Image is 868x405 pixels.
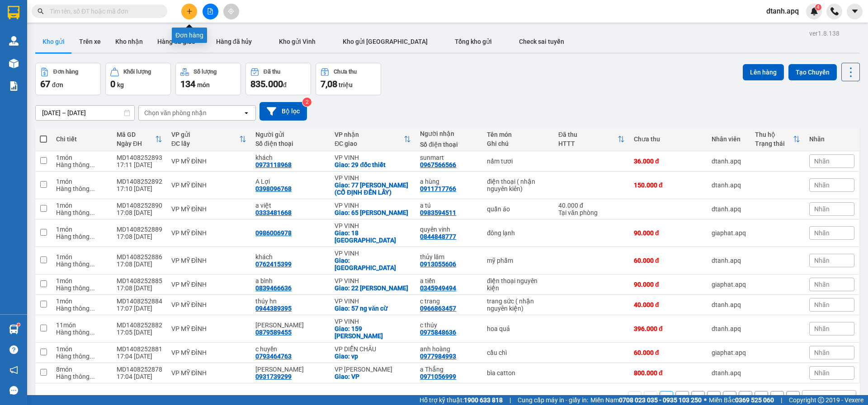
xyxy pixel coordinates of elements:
div: 1 món [56,277,108,284]
div: Hàng thông thường [56,185,108,192]
div: 1 món [56,345,108,353]
div: MD1408252884 [117,298,162,305]
span: 134 [180,79,195,89]
span: ... [90,261,95,268]
div: Nhãn [809,135,854,143]
div: 1 món [56,202,108,209]
div: Số lượng [193,69,217,75]
div: 0839466636 [255,284,292,292]
th: Toggle SortBy [554,127,629,151]
button: 5 [723,391,736,405]
button: Kho gửi [35,31,72,52]
button: Lên hàng [743,64,784,80]
div: Khối lượng [123,69,151,75]
img: warehouse-icon [9,59,19,68]
div: nấm tươi [487,158,549,165]
div: dtanh.apq [712,257,746,264]
div: 17:04 [DATE] [117,373,162,380]
div: VP [PERSON_NAME] [335,366,411,373]
span: Nhãn [814,349,830,356]
div: VP VINH [335,277,411,284]
span: kg [117,81,124,88]
div: dtanh.apq [712,301,746,308]
div: a bình [255,277,325,284]
div: Nhân viên [712,135,746,143]
span: Nhãn [814,281,830,288]
button: Hàng đã giao [150,31,203,52]
div: 0911717766 [420,185,456,192]
div: khách [255,253,325,261]
div: 36.000 đ [634,158,703,165]
div: Người gửi [255,131,325,138]
div: MD1408252889 [117,226,162,233]
div: hoa quả [487,325,549,332]
div: 40.000 đ [558,202,625,209]
svg: open [843,394,850,401]
button: Chưa thu7,08 triệu [316,63,381,95]
span: | [781,395,782,405]
div: 40.000 đ [634,301,703,308]
div: MD1408252882 [117,321,162,329]
div: VP MỸ ĐÌNH [171,182,246,189]
sup: 4 [815,4,821,10]
div: giaphat.apq [712,281,746,288]
div: 17:08 [DATE] [117,233,162,240]
div: 1 món [56,253,108,261]
th: Toggle SortBy [750,127,805,151]
div: Ngày ĐH [117,140,155,147]
button: 1 [660,391,673,405]
div: 17:07 [DATE] [117,305,162,312]
th: Toggle SortBy [112,127,167,151]
div: Số điện thoại [420,141,478,148]
span: Nhãn [814,257,830,264]
div: Giao: 159 nguyễn phong sắc [335,325,411,340]
div: a tiến [420,277,478,284]
div: 10 / trang [808,393,836,402]
span: Kho gửi Vinh [279,38,316,45]
span: Kho gửi [GEOGRAPHIC_DATA] [343,38,428,45]
span: search [38,8,44,14]
div: VP gửi [171,131,239,138]
div: 396.000 đ [634,325,703,332]
div: Giao: 57 ng văn cừ [335,305,411,312]
div: Trạng thái [755,140,793,147]
div: HTTT [558,140,618,147]
span: món [197,81,210,88]
span: ... [90,329,95,336]
div: Giao: 18 vĩnh yên [335,229,411,244]
div: Hàng thông thường [56,209,108,216]
button: Số lượng134món [175,63,241,95]
div: điện thoại nguyên kiện [487,277,549,292]
div: trang sức ( nhận nguyên kiện) [487,298,549,312]
div: giaphat.apq [712,349,746,356]
div: 800.000 đ [634,369,703,377]
span: | [509,395,511,405]
div: Hàng thông thường [56,305,108,312]
span: ... [90,305,95,312]
span: Tổng kho gửi [455,38,492,45]
div: 60.000 đ [634,257,703,264]
div: 0975848636 [420,329,456,336]
div: ĐC lấy [171,140,239,147]
div: 1 món [56,298,108,305]
span: triệu [339,81,353,88]
div: 0333481668 [255,209,292,216]
div: 1 món [56,154,108,161]
div: dtanh.apq [712,205,746,213]
div: quần áo [487,205,549,213]
div: VP DIỄN CHÂU [335,345,411,353]
div: Số điện thoại [255,140,325,147]
div: VP VINH [335,318,411,325]
div: dtanh.apq [712,325,746,332]
div: 0913055606 [420,261,456,268]
div: Giao: 65 ng xuân linh [335,209,411,216]
th: Toggle SortBy [167,127,251,151]
div: 150.000 đ [634,182,703,189]
span: Nhãn [814,301,830,308]
span: caret-down [851,7,859,15]
button: plus [181,4,197,19]
div: Chi tiết [56,135,108,143]
strong: 0708 023 035 - 0935 103 250 [619,396,702,404]
div: 90.000 đ [634,281,703,288]
div: Đơn hàng [53,69,78,75]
